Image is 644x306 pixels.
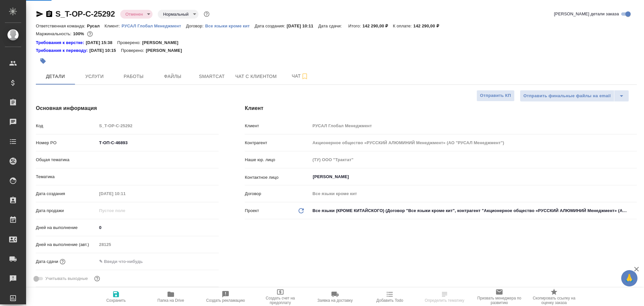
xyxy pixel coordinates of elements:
[97,154,219,165] div: ​
[480,92,511,99] span: Отправить КП
[186,23,205,28] p: Договор:
[310,205,637,216] div: Все языки (КРОМЕ КИТАЙСКОГО) (Договор "Все языки кроме кит", контрагент "Акционерное общество «РУ...
[73,31,86,36] p: 100%
[310,138,637,147] input: Пустое поле
[245,123,310,129] p: Клиент
[97,240,219,249] input: Пустое поле
[520,90,629,102] div: split button
[40,72,71,81] span: Детали
[106,298,126,303] span: Сохранить
[36,23,87,28] p: Ответственная команда:
[206,298,245,303] span: Создать рекламацию
[97,257,154,266] input: ✎ Введи что-нибудь
[87,23,105,28] p: Русал
[97,171,219,182] div: ​
[124,11,145,17] button: Отменен
[36,157,97,163] p: Общая тематика
[122,23,186,28] p: РУСАЛ Глобал Менеджмент
[527,288,581,306] button: Скопировать ссылку на оценку заказа
[117,39,142,46] p: Проверено:
[523,92,611,100] span: Отправить финальные файлы на email
[310,189,637,198] input: Пустое поле
[36,123,97,129] p: Код
[120,10,153,19] div: Отменен
[476,296,523,305] span: Призвать менеджера по развитию
[143,288,198,306] button: Папка на Drive
[253,288,308,306] button: Создать счет на предоплату
[198,288,253,306] button: Создать рекламацию
[624,271,635,285] span: 🙏
[36,54,50,68] button: Добавить тэг
[97,206,154,215] input: Пустое поле
[157,298,184,303] span: Папка на Drive
[285,72,316,80] span: Чат
[36,31,73,36] p: Маржинальность:
[122,23,186,28] a: РУСАЛ Глобал Менеджмент
[318,23,343,28] p: Дата сдачи:
[36,47,89,54] div: Нажми, чтобы открыть папку с инструкцией
[362,23,393,28] p: 142 290,00 ₽
[554,11,619,17] span: [PERSON_NAME] детали заказа
[476,90,515,101] button: Отправить КП
[520,90,614,102] button: Отправить финальные файлы на email
[255,23,286,28] p: Дата создания:
[376,298,403,303] span: Добавить Todo
[205,23,255,28] a: Все языки кроме кит
[245,174,310,181] p: Контактное лицо
[621,270,637,286] button: 🙏
[196,72,227,81] span: Smartcat
[79,72,110,81] span: Услуги
[36,10,44,18] button: Скопировать ссылку для ЯМессенджера
[36,174,97,180] p: Тематика
[36,241,97,248] p: Дней на выполнение (авт.)
[310,121,637,130] input: Пустое поле
[425,298,464,303] span: Определить тематику
[97,138,219,147] input: ✎ Введи что-нибудь
[89,47,121,54] p: [DATE] 10:15
[202,10,211,18] button: Доп статусы указывают на важность/срочность заказа
[45,275,88,282] span: Учитывать выходные
[36,39,86,46] div: Нажми, чтобы открыть папку с инструкцией
[301,72,309,80] svg: Подписаться
[245,157,310,163] p: Наше юр. лицо
[58,257,67,266] button: Если добавить услуги и заполнить их объемом, то дата рассчитается автоматически
[362,288,417,306] button: Добавить Todo
[86,39,117,46] p: [DATE] 15:38
[393,23,414,28] p: К оплате:
[158,10,198,19] div: Отменен
[245,140,310,146] p: Контрагент
[245,191,310,197] p: Договор
[36,224,97,231] p: Дней на выполнение
[97,121,219,130] input: Пустое поле
[97,223,219,232] input: ✎ Введи что-нибудь
[36,47,89,54] a: Требования к переводу:
[89,288,143,306] button: Сохранить
[118,72,149,81] span: Работы
[308,288,362,306] button: Заявка на доставку
[105,23,122,28] p: Клиент:
[93,274,101,283] button: Выбери, если сб и вс нужно считать рабочими днями для выполнения заказа.
[142,39,183,46] p: [PERSON_NAME]
[317,298,353,303] span: Заявка на доставку
[157,72,188,81] span: Файлы
[86,30,94,38] button: 0.00 RUB;
[472,288,527,306] button: Призвать менеджера по развитию
[310,155,637,164] input: Пустое поле
[36,104,219,112] h4: Основная информация
[257,296,304,305] span: Создать счет на предоплату
[36,140,97,146] p: Номер PO
[413,23,444,28] p: 142 290,00 ₽
[245,207,259,214] p: Проект
[121,47,146,54] p: Проверено:
[348,23,362,28] p: Итого:
[235,72,277,81] span: Чат с клиентом
[36,258,58,265] p: Дата сдачи
[161,11,190,17] button: Нормальный
[287,23,318,28] p: [DATE] 10:11
[45,10,53,18] button: Скопировать ссылку
[417,288,472,306] button: Определить тематику
[146,47,187,54] p: [PERSON_NAME]
[36,191,97,197] p: Дата создания
[633,176,635,177] button: Open
[97,189,154,198] input: Пустое поле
